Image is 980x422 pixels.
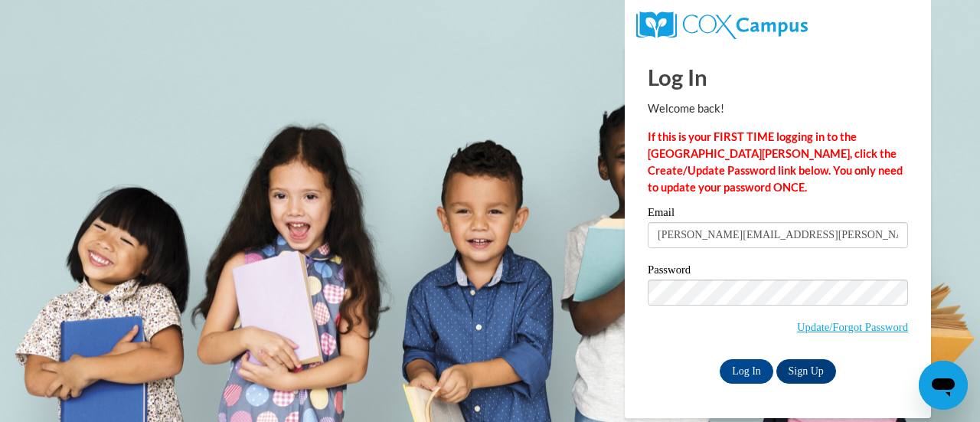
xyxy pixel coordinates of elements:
img: COX Campus [636,11,808,39]
label: Email [648,207,908,222]
iframe: Button to launch messaging window [919,361,968,410]
a: Sign Up [776,359,836,384]
label: Password [648,264,908,280]
strong: If this is your FIRST TIME logging in to the [GEOGRAPHIC_DATA][PERSON_NAME], click the Create/Upd... [648,130,903,194]
h1: Log In [648,61,908,93]
a: Update/Forgot Password [797,321,908,333]
input: Log In [720,359,773,384]
p: Welcome back! [648,100,908,117]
